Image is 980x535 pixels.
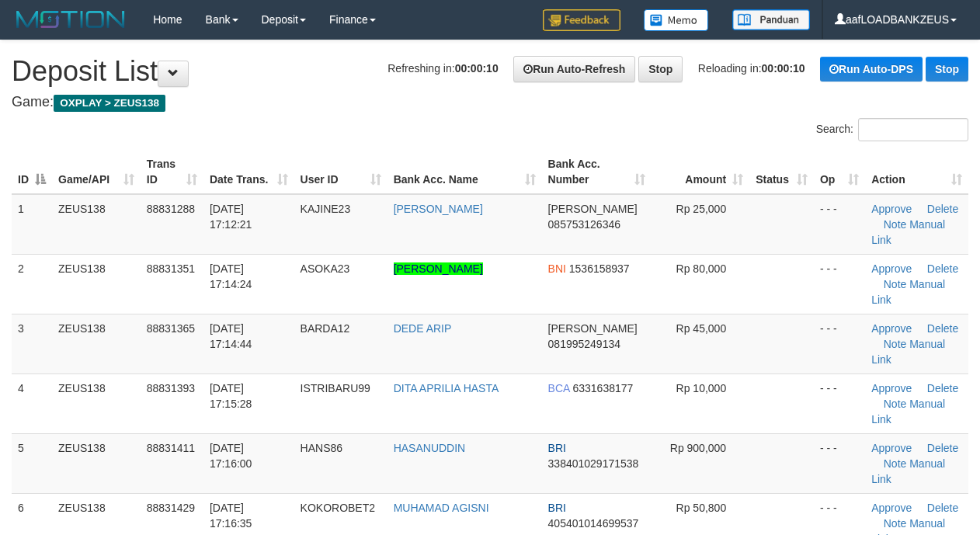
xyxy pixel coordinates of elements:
[52,433,141,493] td: ZEUS138
[676,262,727,275] span: Rp 80,000
[676,502,727,514] span: Rp 50,800
[638,56,683,82] a: Stop
[147,322,195,335] span: 88831365
[814,150,865,194] th: Op: activate to sort column ascending
[52,314,141,373] td: ZEUS138
[12,56,968,87] h1: Deposit List
[926,57,968,82] a: Stop
[884,398,907,410] a: Note
[12,194,52,255] td: 1
[884,457,907,470] a: Note
[676,203,727,215] span: Rp 25,000
[858,118,968,141] input: Search:
[210,322,252,350] span: [DATE] 17:14:44
[542,150,652,194] th: Bank Acc. Number: activate to sort column ascending
[732,9,810,30] img: panduan.png
[548,218,620,231] span: Copy 085753126346 to clipboard
[871,457,945,485] a: Manual Link
[387,62,498,75] span: Refreshing in:
[814,254,865,314] td: - - -
[548,382,570,394] span: BCA
[548,457,639,470] span: Copy 338401029171538 to clipboard
[884,517,907,530] a: Note
[814,314,865,373] td: - - -
[387,150,542,194] th: Bank Acc. Name: activate to sort column ascending
[548,203,638,215] span: [PERSON_NAME]
[871,398,945,426] a: Manual Link
[543,9,620,31] img: Feedback.jpg
[301,502,375,514] span: KOKOROBET2
[301,442,342,454] span: HANS86
[54,95,165,112] span: OXPLAY > ZEUS138
[548,338,620,350] span: Copy 081995249134 to clipboard
[884,338,907,350] a: Note
[652,150,749,194] th: Amount: activate to sort column ascending
[865,150,968,194] th: Action: activate to sort column ascending
[394,262,483,275] a: [PERSON_NAME]
[927,262,958,275] a: Delete
[147,262,195,275] span: 88831351
[814,433,865,493] td: - - -
[871,442,912,454] a: Approve
[52,150,141,194] th: Game/API: activate to sort column ascending
[301,203,351,215] span: KAJINE23
[548,502,566,514] span: BRI
[455,62,499,75] strong: 00:00:10
[644,9,709,31] img: Button%20Memo.svg
[816,118,968,141] label: Search:
[548,442,566,454] span: BRI
[814,194,865,255] td: - - -
[210,442,252,470] span: [DATE] 17:16:00
[210,203,252,231] span: [DATE] 17:12:21
[394,502,489,514] a: MUHAMAD AGISNI
[871,382,912,394] a: Approve
[52,254,141,314] td: ZEUS138
[394,322,452,335] a: DEDE ARIP
[698,62,805,75] span: Reloading in:
[12,433,52,493] td: 5
[294,150,387,194] th: User ID: activate to sort column ascending
[749,150,814,194] th: Status: activate to sort column ascending
[670,442,726,454] span: Rp 900,000
[210,502,252,530] span: [DATE] 17:16:35
[871,262,912,275] a: Approve
[927,203,958,215] a: Delete
[820,57,923,82] a: Run Auto-DPS
[52,194,141,255] td: ZEUS138
[301,322,350,335] span: BARDA12
[548,262,566,275] span: BNI
[203,150,294,194] th: Date Trans.: activate to sort column ascending
[394,382,499,394] a: DITA APRILIA HASTA
[871,338,945,366] a: Manual Link
[871,278,945,306] a: Manual Link
[814,373,865,433] td: - - -
[12,95,968,110] h4: Game:
[12,254,52,314] td: 2
[884,218,907,231] a: Note
[927,382,958,394] a: Delete
[147,502,195,514] span: 88831429
[12,8,130,31] img: MOTION_logo.png
[871,203,912,215] a: Approve
[12,314,52,373] td: 3
[884,278,907,290] a: Note
[12,150,52,194] th: ID: activate to sort column descending
[12,373,52,433] td: 4
[210,382,252,410] span: [DATE] 17:15:28
[572,382,633,394] span: Copy 6331638177 to clipboard
[927,502,958,514] a: Delete
[927,442,958,454] a: Delete
[548,322,638,335] span: [PERSON_NAME]
[210,262,252,290] span: [DATE] 17:14:24
[147,442,195,454] span: 88831411
[676,382,727,394] span: Rp 10,000
[569,262,630,275] span: Copy 1536158937 to clipboard
[513,56,635,82] a: Run Auto-Refresh
[394,203,483,215] a: [PERSON_NAME]
[548,517,639,530] span: Copy 405401014699537 to clipboard
[871,502,912,514] a: Approve
[762,62,805,75] strong: 00:00:10
[871,218,945,246] a: Manual Link
[394,442,466,454] a: HASANUDDIN
[871,322,912,335] a: Approve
